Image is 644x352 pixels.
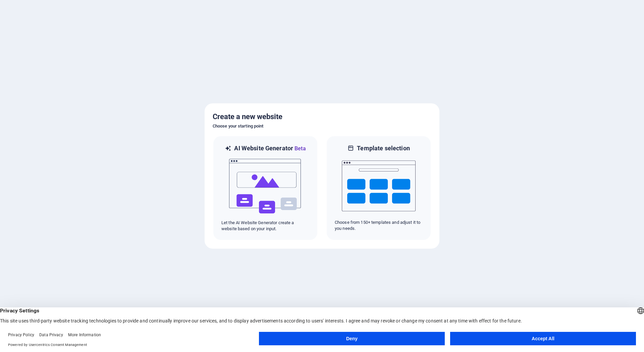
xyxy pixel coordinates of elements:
[228,153,302,220] img: ai
[335,219,423,232] p: Choose from 150+ templates and adjust it to you needs.
[234,144,306,153] h6: AI Website Generator
[357,144,410,152] h6: Template selection
[221,220,309,232] p: Let the AI Website Generator create a website based on your input.
[213,122,431,130] h6: Choose your starting point
[213,136,318,241] div: AI Website GeneratorBetaaiLet the AI Website Generator create a website based on your input.
[293,145,306,152] span: Beta
[326,136,431,241] div: Template selectionChoose from 150+ templates and adjust it to you needs.
[213,111,431,122] h5: Create a new website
